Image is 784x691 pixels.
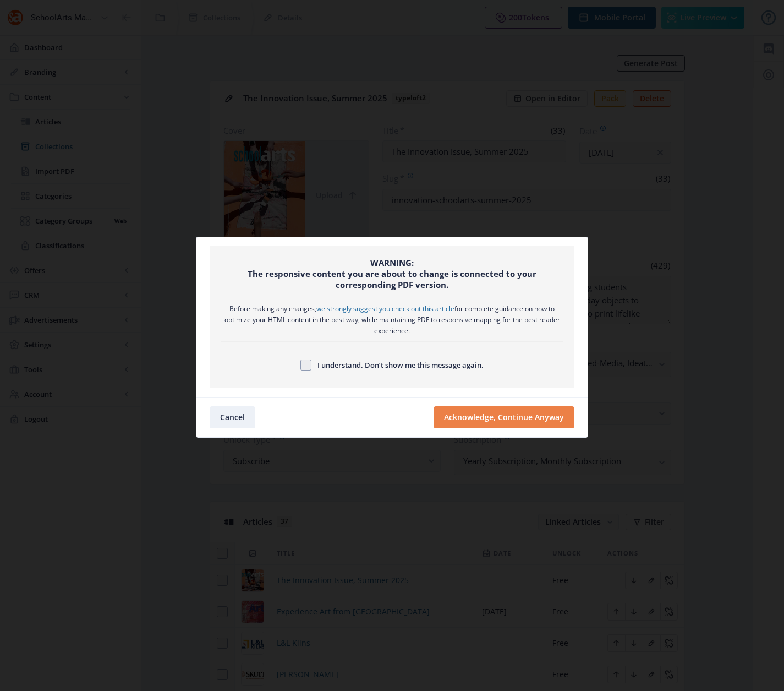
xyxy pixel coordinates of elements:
[210,406,255,428] button: Cancel
[316,304,454,313] a: we strongly suggest you check out this article
[311,358,484,372] span: I understand. Don’t show me this message again.
[221,257,563,290] div: WARNING: The responsive content you are about to change is connected to your corresponding PDF ve...
[434,406,574,428] button: Acknowledge, Continue Anyway
[221,303,563,336] div: Before making any changes, for complete guidance on how to optimize your HTML content in the best...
